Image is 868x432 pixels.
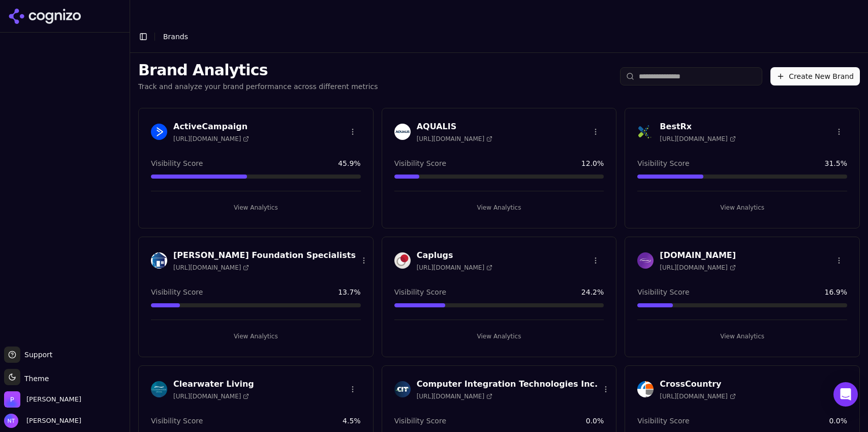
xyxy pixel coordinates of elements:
[770,67,860,85] button: Create New Brand
[637,416,689,426] span: Visibility Score
[394,124,411,140] img: AQUALIS
[637,158,689,168] span: Visibility Score
[338,287,360,297] span: 13.7 %
[394,381,411,397] img: Computer Integration Technologies Inc.
[138,61,378,79] h1: Brand Analytics
[829,416,847,426] span: 0.0 %
[343,416,361,426] span: 4.5 %
[637,252,654,269] img: Cars.com
[151,124,167,140] img: ActiveCampaign
[151,381,167,397] img: Clearwater Living
[151,287,203,297] span: Visibility Score
[394,252,411,269] img: Caplugs
[637,199,847,216] button: View Analytics
[660,378,735,390] h3: CrossCountry
[637,381,654,397] img: CrossCountry
[660,392,735,400] span: [URL][DOMAIN_NAME]
[825,287,847,297] span: 16.9 %
[637,287,689,297] span: Visibility Score
[660,121,735,133] h3: BestRx
[660,264,735,272] span: [URL][DOMAIN_NAME]
[833,382,858,407] div: Open Intercom Messenger
[173,392,249,400] span: [URL][DOMAIN_NAME]
[173,135,249,143] span: [URL][DOMAIN_NAME]
[20,375,49,383] span: Theme
[20,350,52,360] span: Support
[173,249,356,262] h3: [PERSON_NAME] Foundation Specialists
[394,287,446,297] span: Visibility Score
[4,391,20,408] img: Perrill
[417,249,492,262] h3: Caplugs
[581,287,604,297] span: 24.2 %
[173,121,249,133] h3: ActiveCampaign
[26,395,81,404] span: Perrill
[173,378,254,390] h3: Clearwater Living
[138,81,378,92] p: Track and analyze your brand performance across different metrics
[660,135,735,143] span: [URL][DOMAIN_NAME]
[394,328,604,344] button: View Analytics
[4,414,81,428] button: Open user button
[151,416,203,426] span: Visibility Score
[151,158,203,168] span: Visibility Score
[394,416,446,426] span: Visibility Score
[163,32,188,42] nav: breadcrumb
[151,199,361,216] button: View Analytics
[394,158,446,168] span: Visibility Score
[581,158,604,168] span: 12.0 %
[825,158,847,168] span: 31.5 %
[417,264,492,272] span: [URL][DOMAIN_NAME]
[22,416,81,425] span: [PERSON_NAME]
[151,328,361,344] button: View Analytics
[637,328,847,344] button: View Analytics
[637,124,654,140] img: BestRx
[417,135,492,143] span: [URL][DOMAIN_NAME]
[4,414,18,428] img: Nate Tower
[4,391,81,408] button: Open organization switcher
[173,264,249,272] span: [URL][DOMAIN_NAME]
[163,33,188,41] span: Brands
[586,416,604,426] span: 0.0 %
[151,252,167,269] img: Cantey Foundation Specialists
[660,249,736,262] h3: [DOMAIN_NAME]
[417,378,598,390] h3: Computer Integration Technologies Inc.
[338,158,360,168] span: 45.9 %
[417,121,492,133] h3: AQUALIS
[417,392,492,400] span: [URL][DOMAIN_NAME]
[394,199,604,216] button: View Analytics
